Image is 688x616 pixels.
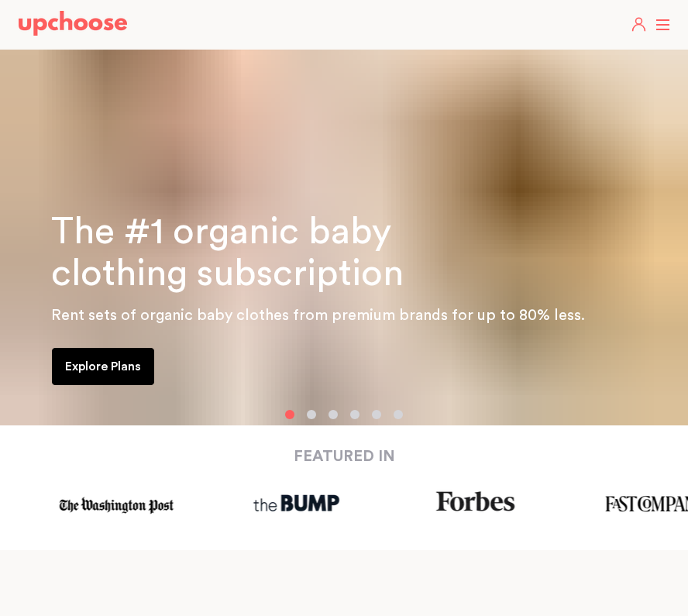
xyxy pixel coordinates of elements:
img: UpChoose [19,11,127,36]
p: Rent sets of organic baby clothes from premium brands for up to 80% less. [51,303,669,328]
span: The #1 organic baby clothing subscription [51,213,404,292]
a: Explore Plans [52,348,154,385]
p: Explore Plans [65,357,141,376]
a: UpChoose [19,11,127,40]
strong: FEATURED IN [294,449,395,464]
